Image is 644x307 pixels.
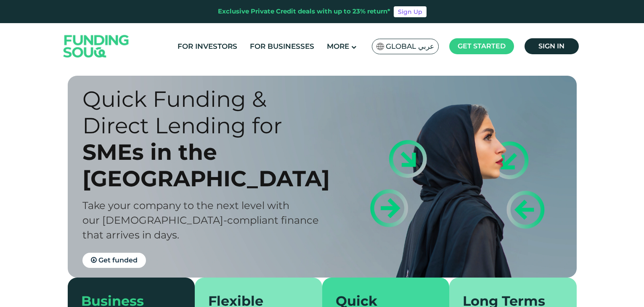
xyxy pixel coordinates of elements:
[458,42,506,50] span: Get started
[525,38,579,54] a: Sign in
[82,86,337,139] div: Quick Funding & Direct Lending for
[538,42,564,50] span: Sign in
[327,42,349,50] span: More
[218,7,390,16] div: Exclusive Private Credit deals with up to 23% return*
[248,40,316,53] a: For Businesses
[82,253,146,268] a: Get funded
[376,43,384,50] img: SA Flag
[55,25,138,68] img: Logo
[175,40,239,53] a: For Investors
[82,139,337,192] div: SMEs in the [GEOGRAPHIC_DATA]
[98,256,138,264] span: Get funded
[386,42,434,51] span: Global عربي
[82,199,319,241] span: Take your company to the next level with our [DEMOGRAPHIC_DATA]-compliant finance that arrives in...
[394,6,427,17] a: Sign Up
